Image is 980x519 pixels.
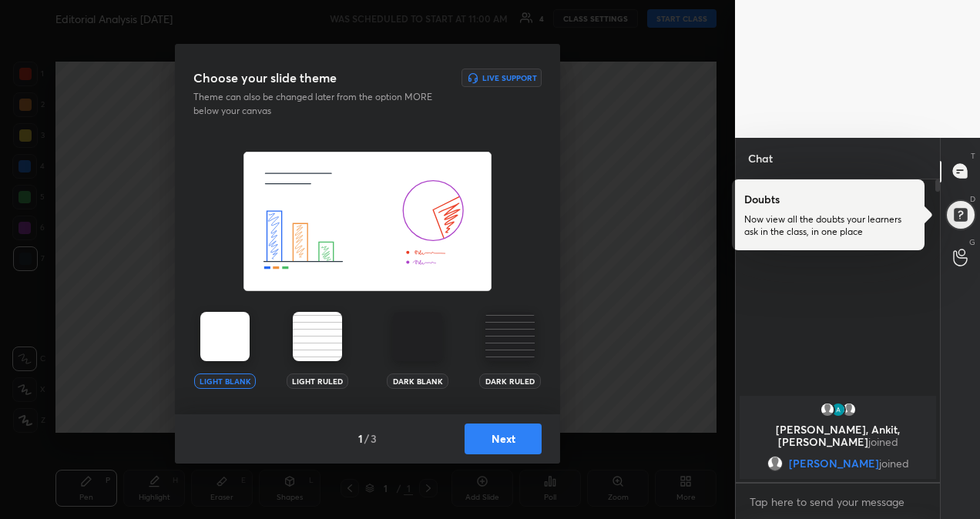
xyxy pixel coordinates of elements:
h4: / [364,430,369,447]
img: darkRuledTheme.359fb5fd.svg [485,312,535,361]
img: lightThemeBanner.de937ee3.svg [243,152,492,292]
img: thumbnail.jpg [831,402,846,417]
button: Next [465,424,542,454]
h4: 3 [371,430,377,447]
p: [PERSON_NAME], Ankit, [PERSON_NAME] [749,424,927,448]
img: lightTheme.5bb83c5b.svg [200,312,250,361]
div: grid [736,393,940,482]
h3: Choose your slide theme [193,69,337,87]
p: T [971,150,975,162]
img: darkTheme.aa1caeba.svg [393,312,442,361]
p: D [970,193,975,205]
p: Theme can also be changed later from the option MORE below your canvas [193,90,443,118]
div: Light Ruled [287,373,348,389]
img: default.png [841,402,857,417]
span: [PERSON_NAME] [789,457,879,470]
div: Light Blank [194,373,256,389]
img: lightRuledTheme.002cd57a.svg [293,312,342,361]
h6: Live Support [482,74,537,82]
span: joined [879,457,909,470]
img: default.png [767,456,783,471]
h4: 1 [358,430,363,447]
p: G [969,236,975,248]
div: Dark Blank [387,373,448,389]
span: joined [868,434,898,449]
div: Dark Ruled [479,373,541,389]
p: Chat [736,138,785,179]
img: default.png [820,402,835,417]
